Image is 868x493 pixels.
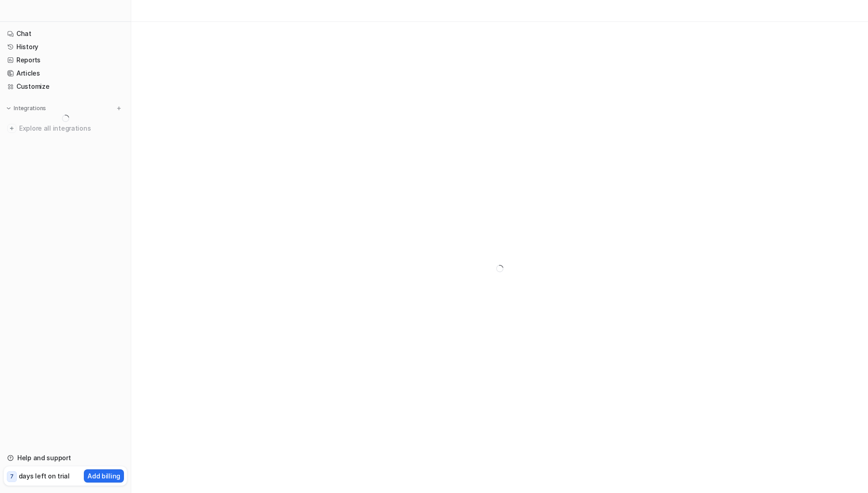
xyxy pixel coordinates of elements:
[4,41,127,53] a: History
[10,473,14,481] p: 7
[84,469,124,483] button: Add billing
[5,105,12,112] img: expand menu
[4,67,127,80] a: Articles
[4,54,127,66] a: Reports
[87,471,120,481] p: Add billing
[4,80,127,93] a: Customize
[14,105,46,112] p: Integrations
[4,27,127,40] a: Chat
[4,452,127,464] a: Help and support
[116,105,122,112] img: menu_add.svg
[4,104,49,113] button: Integrations
[19,471,70,481] p: days left on trial
[19,121,123,136] span: Explore all integrations
[4,122,127,135] a: Explore all integrations
[7,124,16,133] img: explore all integrations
